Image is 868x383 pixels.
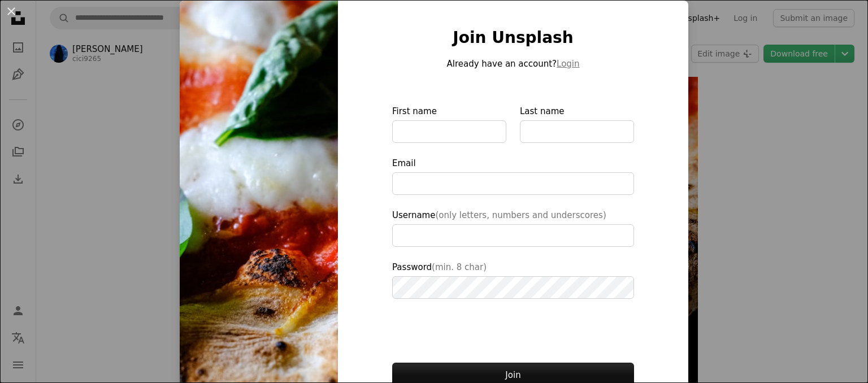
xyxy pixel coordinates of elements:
input: Username(only letters, numbers and underscores) [392,224,634,247]
label: First name [392,105,506,143]
input: Password(min. 8 char) [392,276,634,299]
p: Already have an account? [392,57,634,71]
label: Email [392,156,634,195]
label: Password [392,260,634,299]
span: (min. 8 char) [432,262,487,272]
input: Last name [520,120,634,143]
h1: Join Unsplash [392,28,634,48]
label: Username [392,208,634,247]
button: Login [557,57,579,71]
label: Last name [520,105,634,143]
span: (only letters, numbers and underscores) [435,210,606,220]
input: Email [392,172,634,195]
input: First name [392,120,506,143]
